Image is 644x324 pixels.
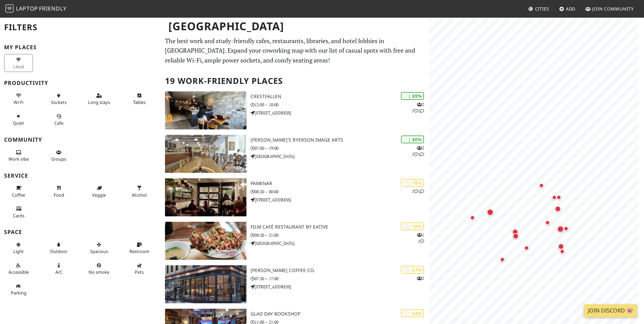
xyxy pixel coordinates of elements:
[251,240,429,247] p: [GEOGRAPHIC_DATA]
[11,290,26,296] span: Parking
[51,99,67,105] span: Power sockets
[4,80,157,86] h3: Productivity
[161,178,429,216] a: Pamenar | 78% 11 Pamenar 08:30 – 00:00 [STREET_ADDRESS]
[556,3,578,15] a: Add
[556,242,565,251] div: Map marker
[13,120,24,126] span: Quiet
[125,182,154,200] button: Alcohol
[251,284,429,290] p: [STREET_ADDRESS]
[401,179,424,187] div: | 78%
[4,111,33,129] button: Quiet
[4,239,33,257] button: Light
[4,281,33,299] button: Parking
[566,6,576,12] span: Add
[511,232,520,240] div: Map marker
[39,5,66,12] span: Friendly
[92,192,106,198] span: Veggie
[251,275,429,282] p: 07:30 – 17:00
[251,188,429,195] p: 08:30 – 00:00
[135,269,144,275] span: Pet friendly
[535,6,549,12] span: Cities
[5,4,14,13] img: LaptopFriendly
[558,247,566,255] div: Map marker
[85,182,113,200] button: Veggie
[412,188,424,195] p: 1 1
[55,269,62,275] span: Air conditioned
[401,136,424,143] div: | 80%
[4,229,157,235] h3: Space
[511,227,519,236] div: Map marker
[544,218,552,227] div: Map marker
[584,304,637,317] a: Join Discord 👾
[562,224,570,233] div: Map marker
[165,135,246,173] img: Balzac's Ryerson Image Arts
[85,239,113,257] button: Spacious
[553,204,562,213] div: Map marker
[89,269,109,275] span: Smoke free
[526,3,552,15] a: Cities
[417,275,424,282] p: 2
[498,255,506,264] div: Map marker
[5,3,67,15] a: LaptopFriendly LaptopFriendly
[412,145,424,158] p: 2 1 1
[4,90,33,108] button: Wi-Fi
[251,153,429,160] p: [GEOGRAPHIC_DATA]
[165,91,246,129] img: Crestfallen
[161,222,429,260] a: Film Café Restaurant by Eative | 70% 11 Film Café Restaurant by Eative 08:30 – 21:00 [GEOGRAPHIC_...
[44,239,73,257] button: Outdoor
[4,260,33,278] button: Accessible
[4,137,157,143] h3: Community
[4,203,33,221] button: Cards
[85,260,113,278] button: No smoke
[251,145,429,151] p: 07:00 – 19:00
[44,182,73,200] button: Food
[125,260,154,278] button: Pets
[165,222,246,260] img: Film Café Restaurant by Eative
[251,137,429,143] h3: [PERSON_NAME]'s Ryerson Image Arts
[125,90,154,108] button: Tables
[44,111,73,129] button: Calls
[401,266,424,274] div: | 67%
[251,110,429,116] p: [STREET_ADDRESS]
[50,248,68,254] span: Outdoor area
[4,17,157,38] h2: Filters
[8,269,29,275] span: Accessible
[44,260,73,278] button: A/C
[401,309,424,317] div: | 64%
[592,6,634,12] span: Join Community
[16,5,38,12] span: Laptop
[44,147,73,165] button: Groups
[555,193,563,201] div: Map marker
[161,135,429,173] a: Balzac's Ryerson Image Arts | 80% 211 [PERSON_NAME]'s Ryerson Image Arts 07:00 – 19:00 [GEOGRAPHI...
[251,181,429,186] h3: Pamenar
[4,44,157,51] h3: My Places
[161,91,429,129] a: Crestfallen | 89% 211 Crestfallen 12:00 – 18:00 [STREET_ADDRESS]
[251,94,429,100] h3: Crestfallen
[14,99,23,105] span: Stable Wi-Fi
[583,3,637,15] a: Join Community
[54,120,63,126] span: Video/audio calls
[417,232,424,245] p: 1 1
[165,36,425,65] p: The best work and study-friendly cafes, restaurants, libraries, and hotel lobbies in [GEOGRAPHIC_...
[4,147,33,165] button: Work vibe
[251,102,429,108] p: 12:00 – 18:00
[132,192,147,198] span: Alcohol
[485,207,495,217] div: Map marker
[165,265,246,303] img: Dineen Coffee Co.
[44,90,73,108] button: Sockets
[468,214,476,222] div: Map marker
[251,311,429,317] h3: Glad Day Bookshop
[251,232,429,238] p: 08:30 – 21:00
[13,248,24,254] span: Natural light
[54,192,64,198] span: Food
[163,17,428,36] h1: [GEOGRAPHIC_DATA]
[8,156,29,162] span: People working
[412,101,424,114] p: 2 1 1
[13,213,24,219] span: Credit cards
[51,156,66,162] span: Group tables
[133,99,146,105] span: Work-friendly tables
[129,248,149,254] span: Restroom
[550,193,558,201] div: Map marker
[88,99,110,105] span: Long stays
[251,197,429,203] p: [STREET_ADDRESS]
